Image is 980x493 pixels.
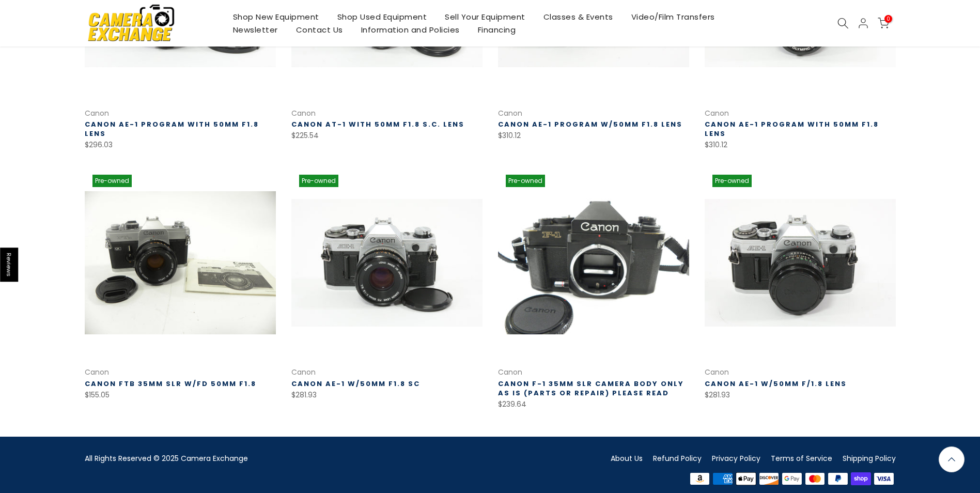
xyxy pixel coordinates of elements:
a: Canon AE-1 Program w/50mm F1.8 Lens [498,119,682,129]
img: american express [711,471,735,487]
a: Shop Used Equipment [328,10,436,23]
a: Shipping Policy [843,453,896,464]
a: Canon [705,108,729,118]
a: Canon AE-1 Program with 50mm F1.8 Lens [705,119,879,138]
a: Refund Policy [653,453,702,464]
a: Back to the top [939,446,965,472]
a: Canon [85,367,109,377]
a: Canon [291,108,316,118]
a: About Us [611,453,643,464]
a: Terms of Service [771,453,832,464]
div: $310.12 [705,138,896,151]
div: All Rights Reserved © 2025 Camera Exchange [85,452,483,465]
a: Newsletter [224,23,287,36]
a: Canon [498,367,522,377]
a: Canon AE-1 Program with 50mm F1.8 Lens [85,119,259,138]
a: Information and Policies [352,23,469,36]
img: shopify pay [849,471,873,487]
a: Canon [85,108,109,118]
img: google pay [781,471,804,487]
div: $155.05 [85,389,276,402]
img: discover [757,471,781,487]
div: $239.64 [498,398,689,411]
a: Financing [469,23,525,36]
a: Canon [498,108,522,118]
img: visa [873,471,896,487]
div: $296.03 [85,138,276,151]
a: Sell Your Equipment [436,10,535,23]
div: $281.93 [291,389,483,402]
a: Canon F-1 35mm SLR Camera Body Only AS IS (parts or repair) Please Read [498,379,684,398]
a: Canon FTb 35mm SLR w/FD 50mm f1.8 [85,379,256,389]
a: Canon [291,367,316,377]
a: 0 [878,18,889,29]
img: amazon payments [688,471,711,487]
img: master [803,471,827,487]
a: Video/Film Transfers [622,10,724,23]
a: Canon [705,367,729,377]
div: $225.54 [291,129,483,142]
a: Privacy Policy [712,453,760,464]
a: Classes & Events [534,10,622,23]
div: $281.93 [705,389,896,402]
a: Contact Us [287,23,352,36]
a: Shop New Equipment [224,10,328,23]
a: Canon AE-1 w/50mm F1.8 SC [291,379,420,389]
div: $310.12 [498,129,689,142]
img: paypal [827,471,850,487]
span: 0 [884,15,892,23]
a: Canon AT-1 with 50mm F1.8 S.C. Lens [291,119,464,129]
img: apple pay [734,471,757,487]
a: Canon AE-1 w/50mm F/1.8 Lens [705,379,847,389]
